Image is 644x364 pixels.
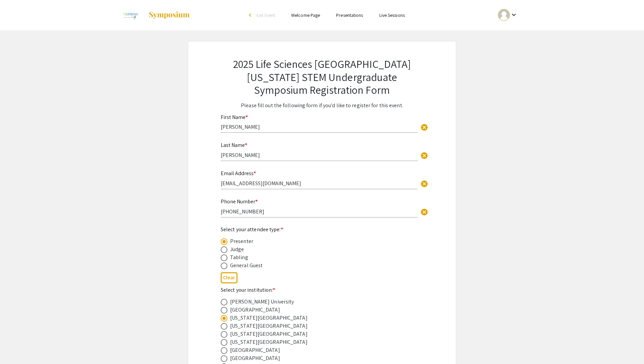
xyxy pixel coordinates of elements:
mat-label: Phone Number [221,198,258,205]
button: Expand account dropdown [491,7,525,23]
div: [US_STATE][GEOGRAPHIC_DATA] [230,322,308,330]
button: Clear [418,177,431,190]
input: Type Here [221,208,418,215]
div: [PERSON_NAME] University [230,298,294,306]
h2: 2025 Life Sciences [GEOGRAPHIC_DATA][US_STATE] STEM Undergraduate Symposium Registration Form [221,57,423,96]
mat-label: Last Name [221,141,247,149]
div: [GEOGRAPHIC_DATA] [230,306,280,314]
div: [US_STATE][GEOGRAPHIC_DATA] [230,314,308,322]
mat-icon: Expand account dropdown [510,11,518,19]
p: Please fill out the following form if you'd like to register for this event. [221,102,423,110]
button: Clear [418,149,431,162]
a: Live Sessions [379,12,405,18]
span: cancel [420,208,428,216]
input: Type Here [221,123,418,130]
input: Type Here [221,180,418,187]
div: [GEOGRAPHIC_DATA] [230,346,280,354]
span: cancel [420,152,428,160]
span: cancel [420,123,428,131]
div: General Guest [230,261,263,270]
mat-label: Select your institution: [221,286,275,293]
mat-label: Email Address [221,170,256,177]
button: Clear [418,205,431,218]
div: Judge [230,245,244,253]
mat-label: Select your attendee type: [221,226,283,233]
div: Presenter [230,237,253,245]
input: Type Here [221,152,418,159]
div: Tabling [230,253,248,261]
div: arrow_back_ios [249,13,253,17]
a: Presentations [336,12,363,18]
iframe: Chat [5,334,29,359]
mat-label: First Name [221,114,248,121]
span: cancel [420,180,428,188]
img: 2025 Life Sciences South Florida STEM Undergraduate Symposium [119,7,142,24]
button: Clear [221,272,237,283]
div: [GEOGRAPHIC_DATA] [230,354,280,362]
button: Clear [418,120,431,134]
img: Symposium by ForagerOne [148,11,190,19]
div: [US_STATE][GEOGRAPHIC_DATA] [230,330,308,338]
a: 2025 Life Sciences South Florida STEM Undergraduate Symposium [119,7,190,24]
div: [US_STATE][GEOGRAPHIC_DATA] [230,338,308,346]
a: Welcome Page [291,12,320,18]
span: Exit Event [257,12,275,18]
